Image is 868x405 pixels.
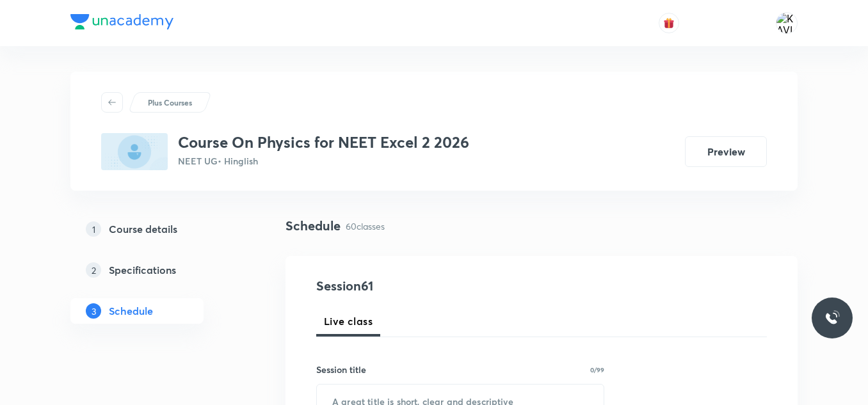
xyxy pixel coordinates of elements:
[101,133,168,170] img: 6843E8F9-845B-4CC7-9B85-0C63BB397787_plus.png
[178,133,469,152] h3: Course On Physics for NEET Excel 2 2026
[824,310,840,326] img: ttu
[346,219,385,233] p: 60 classes
[324,314,373,329] span: Live class
[148,97,192,108] p: Plus Courses
[86,262,101,278] p: 2
[316,276,550,296] h4: Session 61
[663,17,675,29] img: avatar
[316,363,366,376] h6: Session title
[109,221,177,237] h5: Course details
[86,303,101,319] p: 3
[70,14,173,29] img: Company Logo
[178,154,469,168] p: NEET UG • Hinglish
[109,262,176,278] h5: Specifications
[285,216,341,235] h4: Schedule
[109,303,153,319] h5: Schedule
[70,216,245,242] a: 1Course details
[659,13,679,33] button: avatar
[590,367,604,373] p: 0/99
[86,221,101,237] p: 1
[776,12,798,34] img: KAVITA YADAV
[70,14,173,33] a: Company Logo
[685,136,767,167] button: Preview
[70,257,245,283] a: 2Specifications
